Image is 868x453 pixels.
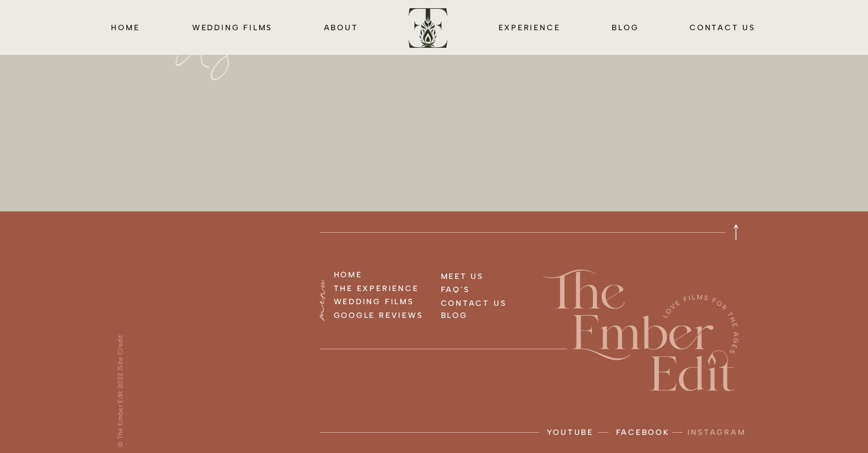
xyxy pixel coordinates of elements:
[612,21,640,33] a: blog
[115,317,124,447] p: © The Ember Edit 2022 |
[191,21,275,33] a: wedding films
[334,282,441,294] a: THE EXPERIENCE
[547,426,602,444] a: Youtube
[616,426,671,444] a: facebook
[687,426,748,444] a: instagram
[441,309,534,321] a: BLOG
[323,21,359,33] a: about
[334,309,441,321] a: Google Reviews
[334,268,441,280] a: HOME
[334,295,441,307] a: WEDDING FILMS
[688,21,757,33] a: CONTACT us
[441,283,523,295] a: FAQ'S
[110,21,142,33] a: HOME
[496,21,563,33] a: EXPERIENCE
[311,264,328,335] div: menu
[441,270,548,282] a: MEET US
[441,297,528,309] a: CONTACT US
[116,335,124,369] a: Site Credit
